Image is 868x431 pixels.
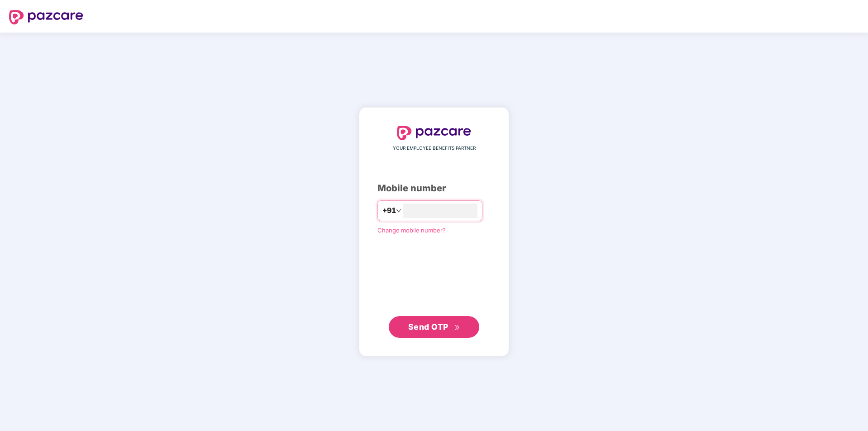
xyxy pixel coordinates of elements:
[9,10,83,24] img: logo
[377,227,446,234] a: Change mobile number?
[408,322,448,332] span: Send OTP
[393,145,476,152] span: YOUR EMPLOYEE BENEFITS PARTNER
[454,325,460,331] span: double-right
[382,205,396,216] span: +91
[397,126,471,140] img: logo
[396,208,401,213] span: down
[389,316,479,338] button: Send OTPdouble-right
[377,181,491,195] div: Mobile number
